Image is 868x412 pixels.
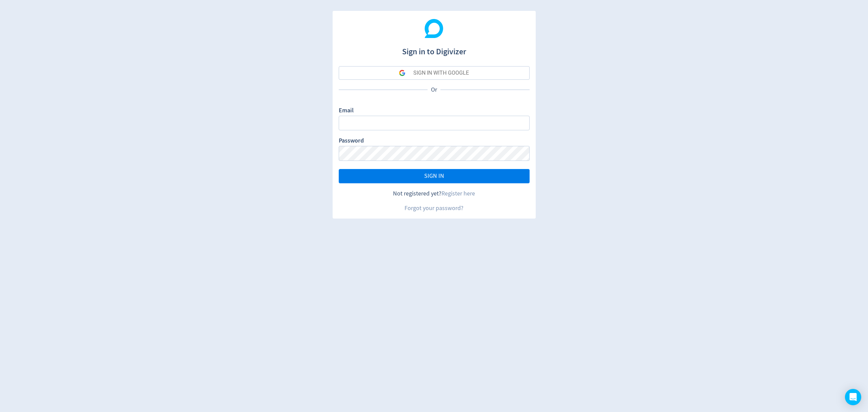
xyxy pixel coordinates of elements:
[339,106,354,116] label: Email
[339,136,364,146] label: Password
[413,66,469,80] div: SIGN IN WITH GOOGLE
[441,190,475,198] a: Register here
[428,86,440,94] p: Or
[339,189,530,198] div: Not registered yet?
[339,66,530,80] button: SIGN IN WITH GOOGLE
[339,169,530,183] button: SIGN IN
[405,204,463,212] a: Forgot your password?
[424,173,444,179] span: SIGN IN
[339,40,530,58] h1: Sign in to Digivizer
[845,389,861,405] div: Open Intercom Messenger
[425,19,443,38] img: Digivizer Logo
